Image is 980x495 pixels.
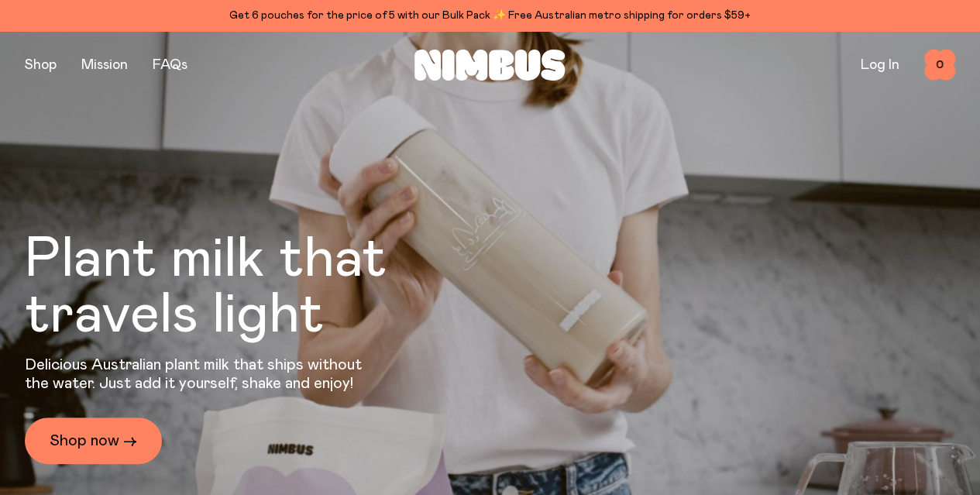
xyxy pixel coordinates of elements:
a: Shop now → [25,418,162,464]
div: Get 6 pouches for the price of 5 with our Bulk Pack ✨ Free Australian metro shipping for orders $59+ [25,6,955,25]
button: 0 [924,50,955,81]
p: Delicious Australian plant milk that ships without the water. Just add it yourself, shake and enjoy! [25,356,372,393]
a: Mission [81,58,128,72]
a: Log In [861,58,899,72]
a: FAQs [153,58,187,72]
h1: Plant milk that travels light [25,232,471,343]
